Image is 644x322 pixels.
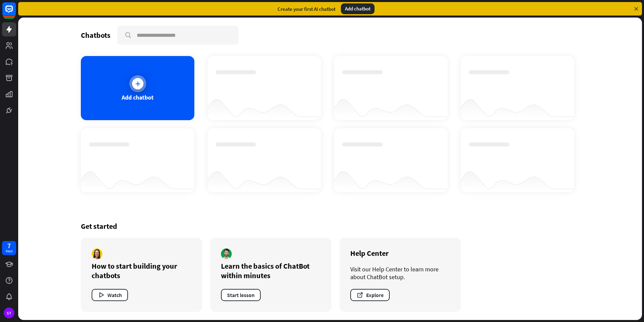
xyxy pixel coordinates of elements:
[122,93,154,101] div: Add chatbot
[221,261,321,280] div: Learn the basics of ChatBot within minutes
[350,265,450,281] div: Visit our Help Center to learn more about ChatBot setup.
[92,248,102,259] img: author
[350,248,450,258] div: Help Center
[5,3,26,23] button: Open LiveChat chat widget
[81,30,110,40] div: Chatbots
[2,241,16,255] a: 7 days
[6,249,12,253] div: days
[81,221,579,231] div: Get started
[4,307,14,318] div: ST
[350,289,390,301] button: Explore
[7,243,11,249] div: 7
[92,289,128,301] button: Watch
[221,289,261,301] button: Start lesson
[341,3,375,14] div: Add chatbot
[278,6,335,12] div: Create your first AI chatbot
[92,261,191,280] div: How to start building your chatbots
[221,248,232,259] img: author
